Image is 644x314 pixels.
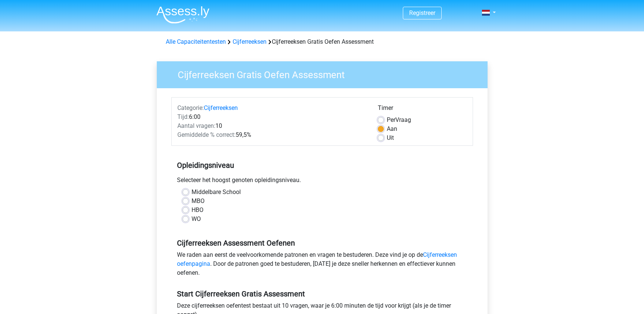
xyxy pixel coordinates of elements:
[192,215,201,224] label: WO
[177,289,467,298] h5: Start Cijferreeksen Gratis Assessment
[177,122,215,129] span: Aantal vragen:
[177,158,467,173] h5: Opleidingsniveau
[163,37,482,46] div: Cijferreeksen Gratis Oefen Assessment
[387,124,397,133] label: Aan
[192,206,203,215] label: HBO
[387,116,411,124] label: Vraag
[177,104,204,111] span: Categorie:
[166,38,226,45] a: Alle Capaciteitentesten
[387,116,395,123] span: Per
[387,133,394,142] label: Uit
[177,238,467,247] h5: Cijferreeksen Assessment Oefenen
[192,197,205,206] label: MBO
[204,104,238,111] a: Cijferreeksen
[169,66,482,81] h3: Cijferreeksen Gratis Oefen Assessment
[172,130,372,139] div: 59,5%
[171,250,473,280] div: We raden aan eerst de veelvoorkomende patronen en vragen te bestuderen. Deze vind je op de . Door...
[172,113,372,121] div: 6:00
[409,9,435,16] a: Registreer
[177,113,189,120] span: Tijd:
[233,38,267,45] a: Cijferreeksen
[172,121,372,130] div: 10
[171,176,473,188] div: Selecteer het hoogst genoten opleidingsniveau.
[156,6,209,24] img: Assessly
[192,188,241,197] label: Middelbare School
[378,104,467,116] div: Timer
[177,131,236,138] span: Gemiddelde % correct:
